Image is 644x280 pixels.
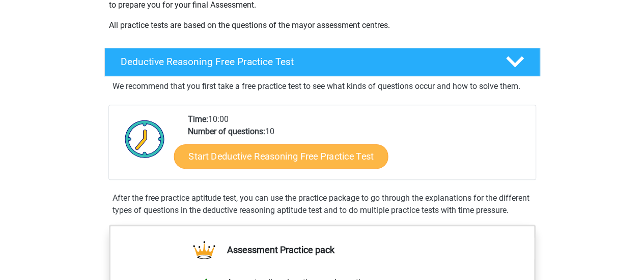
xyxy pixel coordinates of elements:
[174,144,388,168] a: Start Deductive Reasoning Free Practice Test
[108,192,536,216] div: After the free practice aptitude test, you can use the practice package to go through the explana...
[119,113,171,164] img: Clock
[188,114,208,124] b: Time:
[188,127,265,136] b: Number of questions:
[180,113,535,179] div: 10:00 10
[113,80,532,92] p: We recommend that you first take a free practice test to see what kinds of questions occur and ho...
[100,48,544,76] a: Deductive Reasoning Free Practice Test
[121,56,489,68] h4: Deductive Reasoning Free Practice Test
[109,19,536,32] p: All practice tests are based on the questions of the mayor assessment centres.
